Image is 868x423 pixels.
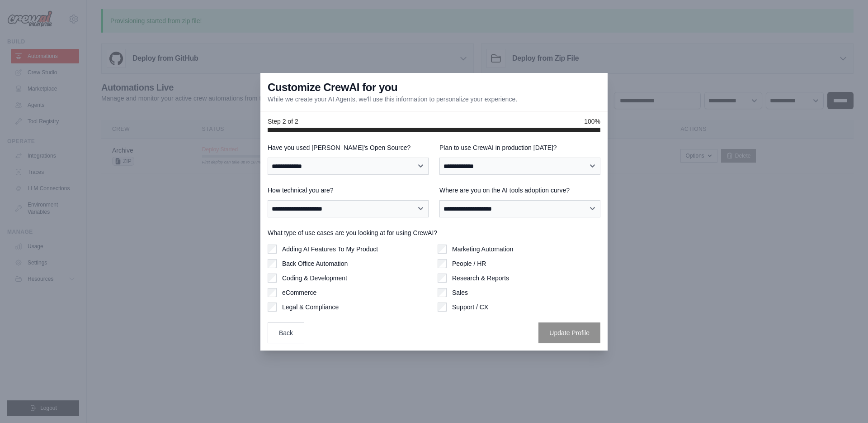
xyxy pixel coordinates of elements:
label: Sales [452,288,468,297]
label: Research & Reports [452,274,509,283]
label: Back Office Automation [282,259,348,268]
label: Support / CX [452,303,488,312]
label: Where are you on the AI tools adoption curve? [439,186,600,195]
label: People / HR [452,259,486,268]
h3: Customize CrewAI for you [268,80,397,95]
label: How technical you are? [268,186,429,195]
label: Plan to use CrewAI in production [DATE]? [439,143,600,152]
label: eCommerce [282,288,316,297]
button: Update Profile [538,322,600,343]
p: While we create your AI Agents, we'll use this information to personalize your experience. [268,95,517,104]
span: Step 2 of 2 [268,117,298,126]
label: Adding AI Features To My Product [282,245,378,254]
label: Coding & Development [282,274,347,283]
label: Legal & Compliance [282,303,339,312]
label: Marketing Automation [452,245,513,254]
label: What type of use cases are you looking at for using CrewAI? [268,228,600,237]
span: 100% [584,117,600,126]
label: Have you used [PERSON_NAME]'s Open Source? [268,143,429,152]
button: Back [268,322,304,343]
